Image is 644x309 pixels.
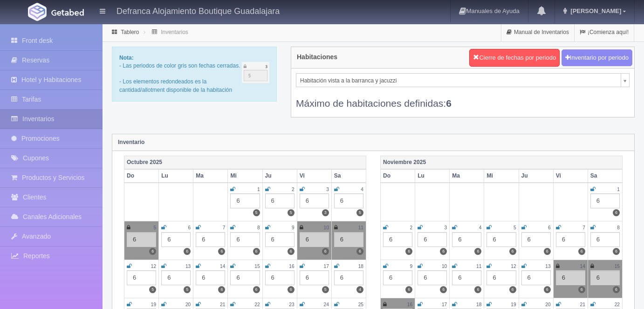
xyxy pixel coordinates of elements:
[358,225,363,230] small: 11
[127,232,156,247] div: 6
[334,270,363,285] div: 6
[469,49,560,67] button: Cierre de fechas por periodo
[568,7,621,14] span: [PERSON_NAME]
[223,225,226,230] small: 7
[297,54,337,61] h4: Habitaciones
[486,232,516,247] div: 6
[545,264,550,269] small: 13
[188,225,191,230] small: 6
[452,232,481,247] div: 6
[300,193,329,208] div: 6
[613,209,620,216] label: 6
[28,3,47,21] img: Getabed
[383,270,412,285] div: 6
[220,302,225,307] small: 21
[297,169,331,183] th: Vi
[544,248,551,255] label: 6
[331,169,366,183] th: Sa
[442,302,447,307] small: 17
[509,286,516,293] label: 6
[292,225,295,230] small: 9
[334,193,363,208] div: 6
[253,248,260,255] label: 6
[474,248,481,255] label: 6
[588,169,622,183] th: Sa
[300,232,329,247] div: 6
[548,225,551,230] small: 6
[324,264,329,269] small: 17
[440,248,447,255] label: 6
[590,232,620,247] div: 6
[220,264,225,269] small: 14
[254,264,260,269] small: 15
[289,264,294,269] small: 16
[381,156,623,169] th: Noviembre 2025
[519,169,553,183] th: Ju
[230,232,260,247] div: 6
[184,286,191,293] label: 5
[124,169,159,183] th: Do
[296,73,630,87] a: Habitación vista a la barranca y jacuzzi
[265,270,295,285] div: 6
[405,286,412,293] label: 6
[450,169,484,183] th: Ma
[185,264,191,269] small: 13
[476,302,481,307] small: 18
[617,225,620,230] small: 8
[288,209,295,216] label: 5
[289,302,294,307] small: 23
[193,169,228,183] th: Ma
[407,302,412,307] small: 16
[440,286,447,293] label: 6
[590,270,620,285] div: 6
[322,209,329,216] label: 3
[452,270,481,285] div: 6
[545,302,550,307] small: 20
[230,270,260,285] div: 6
[265,232,295,247] div: 6
[501,23,574,41] a: Manual de Inventarios
[578,286,585,293] label: 6
[578,248,585,255] label: 6
[356,248,363,255] label: 6
[553,169,588,183] th: Vi
[511,302,516,307] small: 19
[361,187,363,192] small: 4
[613,248,620,255] label: 6
[253,286,260,293] label: 6
[334,232,363,247] div: 6
[184,248,191,255] label: 6
[613,286,620,293] label: 6
[324,225,329,230] small: 10
[218,248,225,255] label: 6
[484,169,519,183] th: Mi
[159,169,193,183] th: Lu
[405,248,412,255] label: 6
[442,264,447,269] small: 10
[127,270,156,285] div: 6
[590,193,620,208] div: 6
[262,169,297,183] th: Ju
[300,74,617,88] span: Habitación vista a la barranca y jacuzzi
[242,62,269,83] img: cutoff.png
[149,248,156,255] label: 6
[292,187,295,192] small: 2
[486,270,516,285] div: 6
[383,232,412,247] div: 6
[51,9,84,16] img: Getabed
[119,55,134,61] b: Nota:
[445,225,447,230] small: 3
[161,270,191,285] div: 6
[161,29,188,35] a: Inventarios
[218,286,225,293] label: 6
[257,187,260,192] small: 1
[149,286,156,293] label: 5
[418,270,447,285] div: 6
[153,225,156,230] small: 5
[575,23,634,41] a: ¡Comienza aquí!
[253,209,260,216] label: 5
[288,286,295,293] label: 6
[161,232,191,247] div: 6
[358,302,363,307] small: 25
[544,286,551,293] label: 6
